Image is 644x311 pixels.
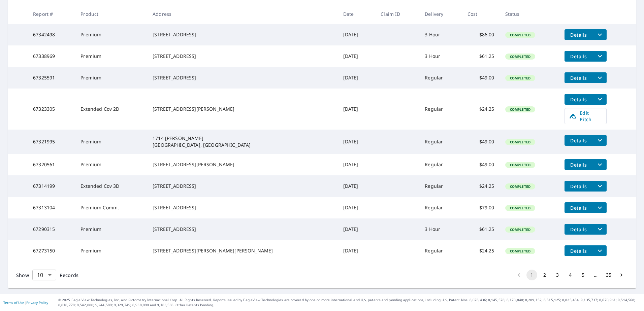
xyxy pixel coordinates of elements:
div: 1714 [PERSON_NAME] [GEOGRAPHIC_DATA], [GEOGRAPHIC_DATA] [153,135,332,148]
td: Premium [75,240,147,262]
th: Delivery [419,4,462,24]
td: Premium [75,154,147,175]
td: Regular [419,154,462,175]
span: Completed [506,227,535,232]
button: filesDropdownBtn-67342498 [593,29,607,40]
th: Claim ID [375,4,419,24]
td: $61.25 [462,218,500,240]
button: filesDropdownBtn-67325591 [593,72,607,83]
td: $24.25 [462,89,500,130]
span: Details [569,205,589,211]
td: Premium Comm. [75,197,147,218]
td: Premium [75,67,147,89]
td: Regular [419,175,462,197]
td: 3 Hour [419,45,462,67]
td: 67321995 [28,130,75,154]
th: Product [75,4,147,24]
button: Go to page 3 [552,270,563,280]
div: [STREET_ADDRESS] [153,204,332,211]
span: Details [569,248,589,254]
button: detailsBtn-67325591 [565,72,593,83]
button: page 1 [526,270,537,280]
td: 67325591 [28,67,75,89]
td: [DATE] [338,130,376,154]
td: 67323305 [28,89,75,130]
div: … [590,272,601,278]
span: Completed [506,184,535,189]
div: Show 10 records [32,270,56,280]
button: filesDropdownBtn-67321995 [593,135,607,146]
button: detailsBtn-67323305 [565,94,593,105]
span: Completed [506,163,535,167]
td: [DATE] [338,175,376,197]
td: $49.00 [462,130,500,154]
a: Privacy Policy [26,300,48,305]
th: Status [500,4,559,24]
span: Details [569,137,589,144]
div: 10 [32,266,56,284]
span: Show [16,272,29,278]
td: [DATE] [338,89,376,130]
span: Details [569,183,589,189]
td: $49.00 [462,154,500,175]
div: [STREET_ADDRESS] [153,183,332,189]
th: Address [147,4,337,24]
button: detailsBtn-67273150 [565,245,593,256]
th: Cost [462,4,500,24]
button: filesDropdownBtn-67314199 [593,181,607,192]
span: Completed [506,33,535,37]
span: Details [569,53,589,60]
span: Completed [506,54,535,59]
td: [DATE] [338,240,376,262]
button: detailsBtn-67342498 [565,29,593,40]
p: © 2025 Eagle View Technologies, Inc. and Pictometry International Corp. All Rights Reserved. Repo... [58,298,641,308]
td: Regular [419,89,462,130]
td: Premium [75,130,147,154]
span: Edit Pitch [569,110,602,123]
td: [DATE] [338,45,376,67]
button: Go to page 4 [565,270,576,280]
div: [STREET_ADDRESS] [153,74,332,81]
td: 67313104 [28,197,75,218]
span: Details [569,96,589,103]
button: filesDropdownBtn-67320561 [593,159,607,170]
td: 67290315 [28,218,75,240]
button: detailsBtn-67321995 [565,135,593,146]
td: [DATE] [338,67,376,89]
td: Regular [419,240,462,262]
button: filesDropdownBtn-67313104 [593,202,607,213]
button: filesDropdownBtn-67273150 [593,245,607,256]
button: Go to page 35 [603,270,614,280]
td: 3 Hour [419,218,462,240]
td: Regular [419,67,462,89]
td: 67342498 [28,24,75,45]
button: filesDropdownBtn-67338969 [593,51,607,62]
div: [STREET_ADDRESS] [153,31,332,38]
a: Edit Pitch [565,108,607,124]
div: [STREET_ADDRESS][PERSON_NAME] [153,106,332,112]
nav: pagination navigation [513,270,628,280]
td: 67338969 [28,45,75,67]
button: detailsBtn-67338969 [565,51,593,62]
button: detailsBtn-67313104 [565,202,593,213]
td: $49.00 [462,67,500,89]
td: Regular [419,197,462,218]
button: Go to next page [616,270,627,280]
td: Premium [75,45,147,67]
td: Extended Cov 2D [75,89,147,130]
td: Premium [75,24,147,45]
span: Details [569,226,589,233]
td: [DATE] [338,197,376,218]
div: [STREET_ADDRESS][PERSON_NAME][PERSON_NAME] [153,247,332,254]
span: Records [60,272,78,278]
span: Completed [506,140,535,144]
td: $86.00 [462,24,500,45]
a: Terms of Use [3,300,24,305]
span: Details [569,75,589,81]
td: 67314199 [28,175,75,197]
td: [DATE] [338,218,376,240]
td: $24.25 [462,175,500,197]
div: [STREET_ADDRESS] [153,226,332,233]
span: Details [569,162,589,168]
button: Go to page 2 [539,270,550,280]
